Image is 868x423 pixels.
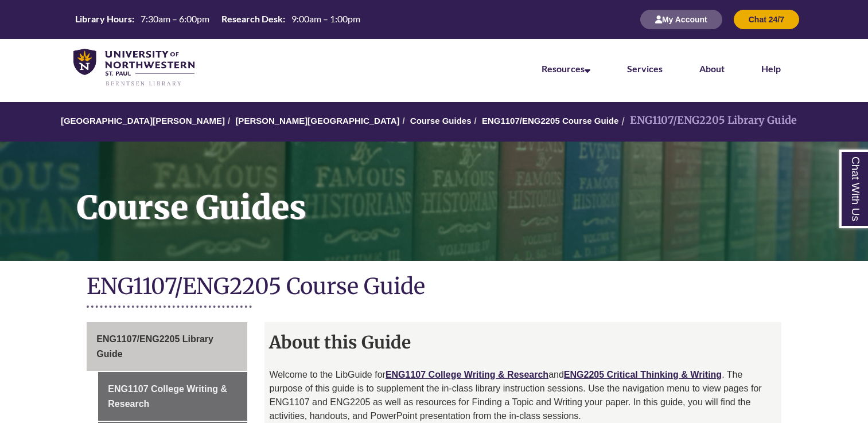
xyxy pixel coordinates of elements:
[269,368,776,423] p: Welcome to the LibGuide for and . The purpose of this guide is to supplement the in-class library...
[71,13,365,25] table: Hours Today
[386,370,548,379] a: ENG1107 College Writing & Research
[87,322,247,371] a: ENG1107/ENG2205 Library Guide
[410,116,472,126] a: Course Guides
[71,13,136,25] th: Library Hours:
[761,63,781,74] a: Help
[618,112,797,129] li: ENG1107/ENG2205 Library Guide
[640,10,722,29] button: My Account
[542,63,590,74] a: Resources
[96,334,213,359] span: ENG1107/ENG2205 Library Guide
[98,372,247,421] a: ENG1107 College Writing & Research
[141,13,209,24] span: 7:30am – 6:00pm
[217,13,287,25] th: Research Desk:
[482,116,618,126] a: ENG1107/ENG2205 Course Guide
[71,13,365,26] a: Hours Today
[61,116,225,126] a: [GEOGRAPHIC_DATA][PERSON_NAME]
[699,63,725,74] a: About
[87,272,781,303] h1: ENG1107/ENG2205 Course Guide
[73,49,194,87] img: UNWSP Library Logo
[564,370,722,379] a: ENG2205 Critical Thinking & Writing
[235,116,399,126] a: [PERSON_NAME][GEOGRAPHIC_DATA]
[291,13,360,24] span: 9:00am – 1:00pm
[264,328,781,357] h2: About this Guide
[734,10,799,29] button: Chat 24/7
[627,63,663,74] a: Services
[734,14,799,24] a: Chat 24/7
[64,142,868,246] h1: Course Guides
[640,14,722,24] a: My Account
